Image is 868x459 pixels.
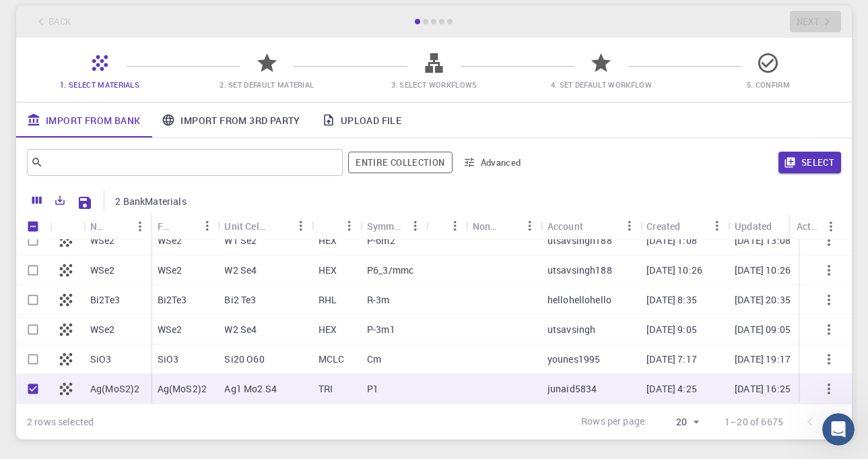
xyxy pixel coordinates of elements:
[151,213,218,239] div: Formula
[706,215,728,237] button: Menu
[367,234,395,247] p: P-6m2
[158,213,175,239] div: Formula
[269,215,290,237] button: Sort
[367,264,413,277] p: P6_3/mmc
[367,213,404,239] div: Symmetry
[50,213,84,239] div: Icon
[583,215,605,237] button: Sort
[680,215,702,237] button: Sort
[108,216,129,237] button: Sort
[547,293,611,307] p: hellohellohello
[778,152,841,173] button: Select
[404,215,426,237] button: Menu
[547,382,597,396] p: junaid5834
[158,234,182,247] p: WSe2
[26,189,48,211] button: Columns
[90,382,139,396] p: Ag(MoS2)2
[151,102,310,137] a: Import From 3rd Party
[220,80,314,90] span: 2. Set Default Material
[646,293,697,307] p: [DATE] 8:35
[772,215,793,237] button: Sort
[16,102,151,137] a: Import From Bank
[735,353,791,366] p: [DATE] 19:17
[115,195,186,208] p: 2 BankMaterials
[728,213,822,239] div: Updated
[71,189,98,216] button: Save Explorer Settings
[319,215,340,237] button: Sort
[319,293,337,307] p: RHL
[319,323,337,336] p: HEX
[790,213,842,239] div: Actions
[640,213,728,239] div: Created
[27,9,75,22] span: Support
[473,213,498,239] div: Non-periodic
[60,80,139,90] span: 1. Select Materials
[547,213,583,239] div: Account
[646,382,697,396] p: [DATE] 4:25
[466,213,541,239] div: Non-periodic
[547,264,612,277] p: utsavsingh188
[129,216,151,237] button: Menu
[547,353,601,366] p: younes1995
[224,234,257,247] p: W1 Se2
[174,215,196,237] button: Sort
[824,408,850,435] button: Go to next page
[797,213,820,239] div: Actions
[90,213,108,239] div: Name
[90,264,115,277] p: WSe2
[646,234,697,247] p: [DATE] 1:08
[432,215,454,237] button: Sort
[735,234,791,247] p: [DATE] 13:08
[290,215,312,237] button: Menu
[48,189,71,211] button: Export
[158,323,182,336] p: WSe2
[312,213,360,239] div: Lattice
[158,382,207,396] p: Ag(MoS2)2
[90,323,115,336] p: WSe2
[224,264,257,277] p: W2 Se4
[319,382,333,396] p: TRI
[551,80,652,90] span: 4. Set Default Workflow
[319,234,337,247] p: HEX
[547,323,596,336] p: utsavsingh
[735,323,791,336] p: [DATE] 09:05
[224,293,256,307] p: Bi2 Te3
[360,213,426,239] div: Symmetry
[646,264,702,277] p: [DATE] 10:26
[618,215,640,237] button: Menu
[90,234,115,247] p: WSe2
[646,213,680,239] div: Created
[541,213,640,239] div: Account
[735,264,791,277] p: [DATE] 10:26
[218,213,311,239] div: Unit Cell Formula
[224,382,277,396] p: Ag1 Mo2 S4
[319,264,337,277] p: HEX
[367,353,381,366] p: Cm
[224,353,264,366] p: Si20 O60
[90,353,112,366] p: SiO3
[90,293,120,307] p: Bi2Te3
[27,415,94,429] div: 2 rows selected
[158,293,187,307] p: Bi2Te3
[339,215,360,237] button: Menu
[348,152,452,173] span: Filter throughout whole library including sets (folders)
[426,213,465,239] div: Tags
[735,293,791,307] p: [DATE] 20:35
[348,152,452,173] button: Entire collection
[519,215,541,237] button: Menu
[367,323,395,336] p: P-3m1
[319,353,345,366] p: MCLC
[581,415,647,430] p: Rows per page:
[747,80,790,90] span: 5. Confirm
[224,213,268,239] div: Unit Cell Formula
[735,382,791,396] p: [DATE] 16:25
[735,213,772,239] div: Updated
[444,215,466,237] button: Menu
[458,152,528,173] button: Advanced
[820,216,842,237] button: Menu
[646,353,697,366] p: [DATE] 7:17
[84,213,151,239] div: Name
[311,102,412,137] a: Upload File
[224,323,257,336] p: W2 Se4
[367,382,378,396] p: P1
